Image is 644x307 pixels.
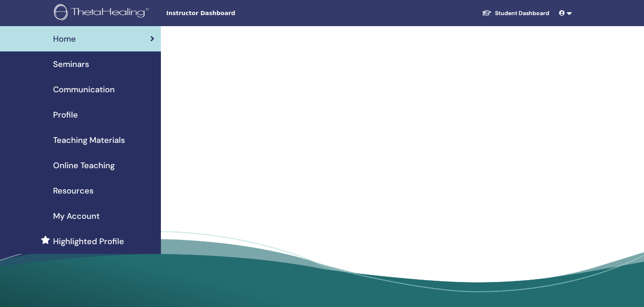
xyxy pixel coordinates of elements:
span: Teaching Materials [53,134,125,146]
span: Home [53,33,76,45]
img: graduation-cap-white.svg [482,9,492,16]
span: Seminars [53,58,89,70]
img: logo.png [54,4,152,22]
span: Online Teaching [53,159,115,171]
span: Communication [53,83,115,96]
span: Instructor Dashboard [166,9,289,18]
a: Student Dashboard [475,6,556,21]
span: My Account [53,210,100,222]
span: Resources [53,185,94,197]
span: Profile [53,109,78,121]
span: Highlighted Profile [53,235,124,247]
